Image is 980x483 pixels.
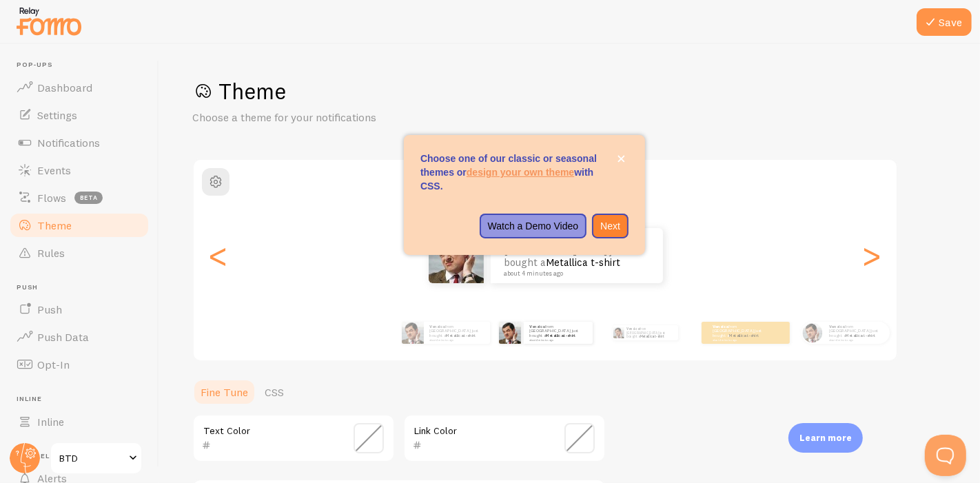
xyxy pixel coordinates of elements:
[504,270,645,277] small: about 4 minutes ago
[192,110,523,125] p: Choose a theme for your notifications
[799,431,852,444] p: Learn more
[37,415,64,429] span: Inline
[788,423,863,453] div: Learn more
[192,77,947,105] h1: Theme
[37,218,72,232] span: Theme
[37,163,71,177] span: Events
[8,212,150,239] a: Theme
[529,324,587,341] p: from [GEOGRAPHIC_DATA] just bought a
[8,101,150,129] a: Settings
[529,324,545,329] strong: Venaica
[429,324,445,329] strong: Venaica
[17,283,150,292] span: Push
[640,334,664,338] a: Metallica t-shirt
[8,239,150,267] a: Rules
[829,324,884,341] p: from [GEOGRAPHIC_DATA] just bought a
[8,323,150,351] a: Push Data
[8,129,150,156] a: Notifications
[846,333,875,338] a: Metallica t-shirt
[429,228,484,283] img: Fomo
[404,135,645,255] div: Choose one of our classic or seasonal themes or design your own theme with CSS.
[192,378,256,406] a: Fine Tune
[194,168,897,189] h2: Gap
[713,324,768,341] p: from [GEOGRAPHIC_DATA] just bought a
[420,152,629,193] p: Choose one of our classic or seasonal themes or with CSS.
[210,206,227,305] div: Previous slide
[402,322,424,344] img: Fomo
[50,442,143,475] a: BTD
[37,191,66,205] span: Flows
[600,219,620,233] p: Next
[925,435,966,476] iframe: Help Scout Beacon - Open
[626,327,640,331] strong: Venaica
[504,234,649,277] p: from [GEOGRAPHIC_DATA] just bought a
[802,322,822,342] img: Fomo
[829,338,883,341] small: about 4 minutes ago
[8,156,150,184] a: Events
[8,408,150,435] a: Inline
[467,167,574,178] a: design your own theme
[17,395,150,404] span: Inline
[256,378,292,406] a: CSS
[429,324,484,341] p: from [GEOGRAPHIC_DATA] just bought a
[74,192,103,204] span: beta
[37,302,62,316] span: Push
[446,333,476,338] a: Metallica t-shirt
[8,74,150,101] a: Dashboard
[592,214,629,238] button: Next
[488,219,579,233] p: Watch a Demo Video
[864,206,880,305] div: Next slide
[8,184,150,212] a: Flows beta
[37,358,70,371] span: Opt-In
[829,324,845,329] strong: Venaica
[37,330,89,344] span: Push Data
[37,136,100,150] span: Notifications
[529,338,586,341] small: about 4 minutes ago
[713,324,728,329] strong: Venaica
[37,108,77,122] span: Settings
[713,338,766,341] small: about 4 minutes ago
[8,351,150,378] a: Opt-In
[59,450,125,466] span: BTD
[547,256,621,269] a: Metallica t-shirt
[626,325,673,340] p: from [GEOGRAPHIC_DATA] just bought a
[729,333,759,338] a: Metallica t-shirt
[546,333,575,338] a: Metallica t-shirt
[499,322,521,344] img: Fomo
[17,61,150,70] span: Pop-ups
[614,152,629,166] button: close,
[8,296,150,323] a: Push
[37,81,92,94] span: Dashboard
[14,3,83,39] img: fomo-relay-logo-orange.svg
[429,338,483,341] small: about 4 minutes ago
[480,214,587,238] button: Watch a Demo Video
[37,246,65,260] span: Rules
[613,327,624,338] img: Fomo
